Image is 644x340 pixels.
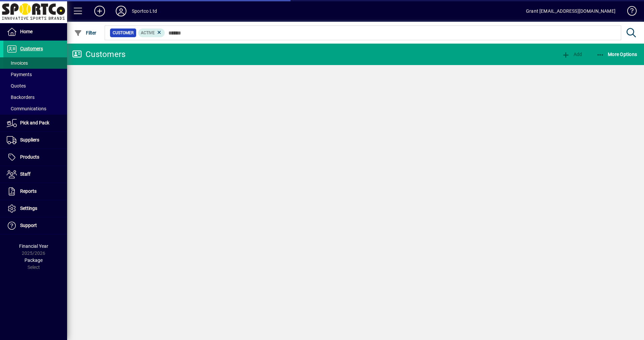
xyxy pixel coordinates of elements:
[3,166,67,183] a: Staff
[141,31,155,35] span: Active
[20,206,37,211] span: Settings
[20,29,33,34] span: Home
[89,5,110,17] button: Add
[138,29,165,37] mat-chip: Activation Status: Active
[20,171,31,177] span: Staff
[7,83,26,89] span: Quotes
[113,30,133,36] span: Customer
[3,92,67,103] a: Backorders
[3,57,67,69] a: Invoices
[3,217,67,234] a: Support
[3,115,67,131] a: Pick and Pack
[595,48,639,60] button: More Options
[7,95,35,100] span: Backorders
[20,223,37,228] span: Support
[24,258,43,263] span: Package
[526,6,615,16] div: Grant [EMAIL_ADDRESS][DOMAIN_NAME]
[19,243,48,249] span: Financial Year
[7,106,46,111] span: Communications
[3,149,67,166] a: Products
[132,6,157,16] div: Sportco Ltd
[110,5,132,17] button: Profile
[3,103,67,114] a: Communications
[20,154,39,160] span: Products
[20,188,37,194] span: Reports
[72,27,98,39] button: Filter
[3,80,67,92] a: Quotes
[622,1,636,23] a: Knowledge Base
[72,49,125,60] div: Customers
[20,120,49,125] span: Pick and Pack
[3,23,67,40] a: Home
[596,52,637,57] span: More Options
[20,46,43,51] span: Customers
[7,72,32,77] span: Payments
[3,200,67,217] a: Settings
[20,137,39,143] span: Suppliers
[7,60,28,66] span: Invoices
[3,132,67,149] a: Suppliers
[560,48,584,60] button: Add
[3,69,67,80] a: Payments
[74,30,97,36] span: Filter
[562,52,582,57] span: Add
[3,183,67,200] a: Reports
